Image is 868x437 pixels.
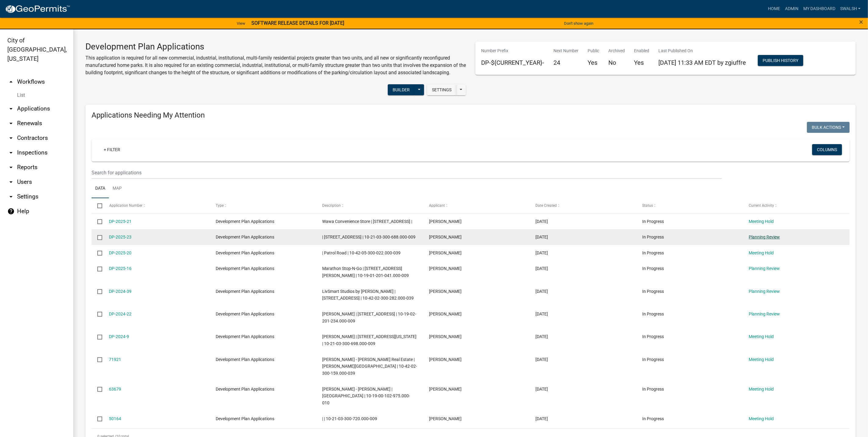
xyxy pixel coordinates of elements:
span: Current Activity [749,203,774,208]
span: Jason Copperwaite [429,266,462,271]
span: 10/26/2022 [536,357,548,362]
a: View [234,18,248,28]
span: Savannah Miller [429,250,462,255]
span: 07/01/2022 [536,416,548,421]
p: This application is required for all new commercial, industrial, institutional, multi-family resi... [85,54,466,76]
i: arrow_drop_down [7,120,15,127]
a: Admin [783,3,801,15]
span: Status [642,203,653,208]
strong: SOFTWARE RELEASE DETAILS FOR [DATE] [251,20,344,26]
span: Description [322,203,341,208]
span: In Progress [642,416,664,421]
span: LivSmart Studios by Hilton | 2820 GOTTBRATH PARKWAY | 10-42-02-300-282.000-039 [322,289,414,301]
span: | | 10-21-03-300-720.000-009 [322,416,377,421]
a: Planning Review [749,266,780,271]
i: arrow_drop_down [7,134,15,142]
span: | Patrol Road | 10-42-05-300-022.000-039 [322,250,401,255]
datatable-header-cell: Select [92,198,103,213]
span: 11/15/2024 [536,289,548,294]
span: John Campbell [429,387,462,391]
datatable-header-cell: Application Number [103,198,210,213]
span: Lee Mills [429,289,462,294]
datatable-header-cell: Status [636,198,743,213]
h5: 24 [554,59,579,66]
span: Larissa Addison | 1400 16th St #300 Oak Brook, IL 60523 | 10-19-02-201-234.000-009 [322,311,416,323]
span: 02/26/2024 [536,334,548,339]
a: DP-2024-9 [109,334,129,339]
a: DP-2025-23 [109,235,132,239]
button: Columns [812,144,842,155]
span: | 2123 VETERANS PARKWAY, Jeffersonville, IN 47130 | 10-21-03-300-688.000-009 [322,235,416,239]
span: 06/24/2025 [536,266,548,271]
p: Enabled [634,48,650,54]
button: Bulk Actions [807,122,850,133]
a: DP-2025-20 [109,250,132,255]
span: 04/10/2024 [536,311,548,316]
span: Development Plan Applications [216,416,274,421]
span: In Progress [642,235,664,239]
span: In Progress [642,334,664,339]
a: Meeting Hold [749,357,774,362]
span: 09/05/2025 [536,235,548,239]
h3: Development Plan Applications [85,42,466,52]
a: Meeting Hold [749,250,774,255]
span: Clayton Pace - Denton Floyd Real Estate | HERB LEWIS ROAD | 10-42-02-300-159.000-039 [322,357,417,376]
a: DP-2025-21 [109,219,132,224]
p: Next Number [554,48,579,54]
datatable-header-cell: Current Activity [743,198,850,213]
datatable-header-cell: Description [316,198,423,213]
span: Peter Gensic [429,334,462,339]
a: Meeting Hold [749,334,774,339]
span: Date Created [536,203,557,208]
span: Development Plan Applications [216,235,274,239]
h5: DP-${CURRENT_YEAR}- [481,59,545,66]
button: Close [859,18,863,26]
span: Wawa Convenience Store | 3010 Gottbrath Parkway | [322,219,412,224]
a: DP-2024-22 [109,311,132,316]
span: Development Plan Applications [216,266,274,271]
span: Deb Ashack [429,416,462,421]
span: In Progress [642,250,664,255]
a: 63679 [109,387,121,391]
span: Development Plan Applications [216,387,274,391]
span: Application Number [109,203,142,208]
span: Development Plan Applications [216,334,274,339]
a: Planning Review [749,311,780,316]
p: Archived [609,48,625,54]
span: Landon Thomas [429,311,462,316]
span: Jason Copperwaite [429,235,462,239]
span: In Progress [642,387,664,391]
datatable-header-cell: Applicant [423,198,530,213]
a: Planning Review [749,235,780,239]
a: 50164 [109,416,121,421]
input: Search for applications [92,166,722,179]
a: swalsh [838,3,863,15]
span: Development Plan Applications [216,311,274,316]
a: 71921 [109,357,121,362]
p: Number Prefix [481,48,545,54]
span: [DATE] 11:33 AM EDT by zgiuffre [659,59,746,66]
i: arrow_drop_up [7,78,15,86]
button: Settings [427,84,456,95]
a: Planning Review [749,289,780,294]
button: Builder [388,84,415,95]
h5: No [609,59,625,66]
span: Development Plan Applications [216,219,274,224]
span: Sajid Chaudhry | 100 Technology Way, Jeffersonville, Indiana | 10-21-03-300-698.000-009 [322,334,417,346]
a: Meeting Hold [749,219,774,224]
i: arrow_drop_down [7,149,15,156]
button: Publish History [758,55,803,66]
datatable-header-cell: Type [210,198,317,213]
span: In Progress [642,357,664,362]
span: In Progress [642,289,664,294]
span: In Progress [642,219,664,224]
a: + Filter [99,144,125,155]
span: 09/23/2022 [536,387,548,391]
h4: Applications Needing My Attention [92,111,850,120]
span: In Progress [642,311,664,316]
a: DP-2024-39 [109,289,132,294]
span: In Progress [642,266,664,271]
datatable-header-cell: Date Created [530,198,636,213]
span: 09/05/2025 [536,219,548,224]
a: Home [765,3,783,15]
